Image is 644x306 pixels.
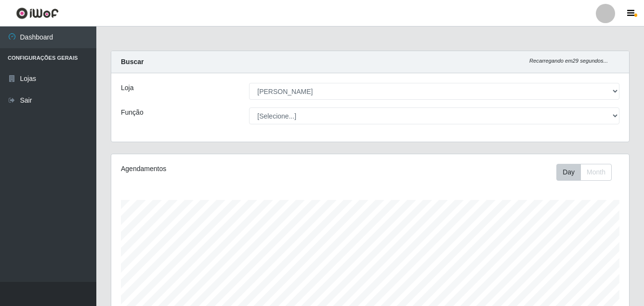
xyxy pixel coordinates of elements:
[121,58,144,66] strong: Buscar
[556,164,619,181] div: Toolbar with button groups
[121,83,133,93] label: Loja
[16,7,59,19] img: CoreUI Logo
[121,107,144,118] label: Função
[580,164,612,181] button: Month
[556,164,581,181] button: Day
[556,164,612,181] div: First group
[529,58,608,64] i: Recarregando em 29 segundos...
[121,164,320,174] div: Agendamentos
